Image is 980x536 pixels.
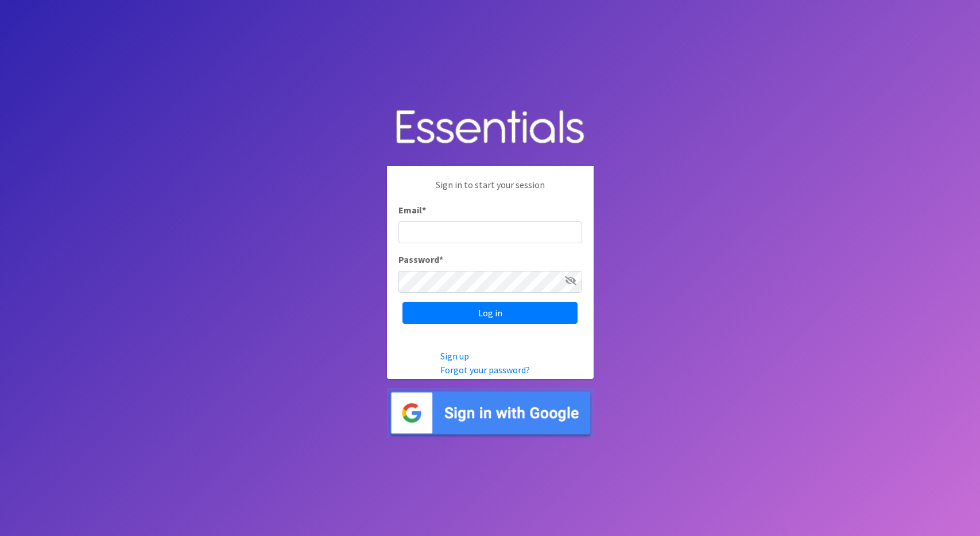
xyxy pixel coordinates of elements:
label: Password [398,252,443,266]
img: Human Essentials [387,98,594,158]
label: Email [398,203,426,217]
a: Sign up [440,350,469,362]
img: Sign in with Google [387,388,594,438]
a: Forgot your password? [440,364,530,376]
abbr: required [439,254,443,265]
input: Log in [402,302,578,324]
abbr: required [422,204,426,216]
p: Sign in to start your session [398,178,582,203]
